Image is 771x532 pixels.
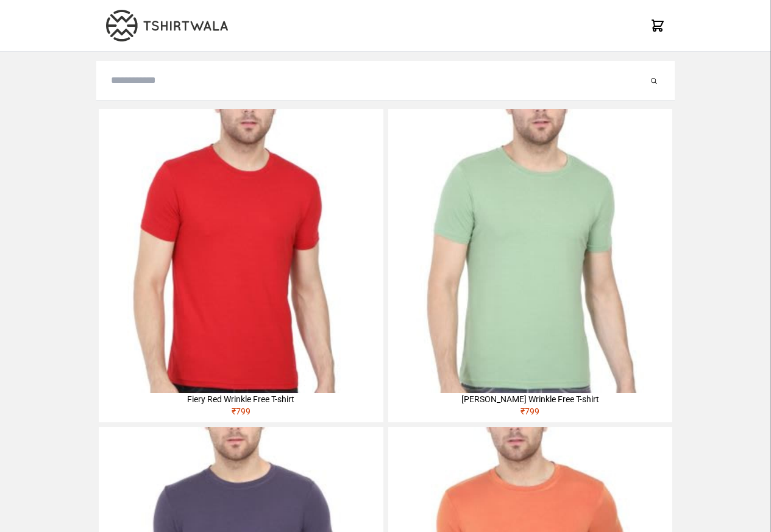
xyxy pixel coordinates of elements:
[99,405,383,422] div: ₹ 799
[99,109,383,393] img: 4M6A2225-320x320.jpg
[99,109,383,422] a: Fiery Red Wrinkle Free T-shirt₹799
[388,109,672,393] img: 4M6A2211-320x320.jpg
[99,393,383,405] div: Fiery Red Wrinkle Free T-shirt
[388,393,672,405] div: [PERSON_NAME] Wrinkle Free T-shirt
[106,10,228,41] img: TW-LOGO-400-104.png
[648,73,660,88] button: Submit your search query.
[388,109,672,422] a: [PERSON_NAME] Wrinkle Free T-shirt₹799
[388,405,672,422] div: ₹ 799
